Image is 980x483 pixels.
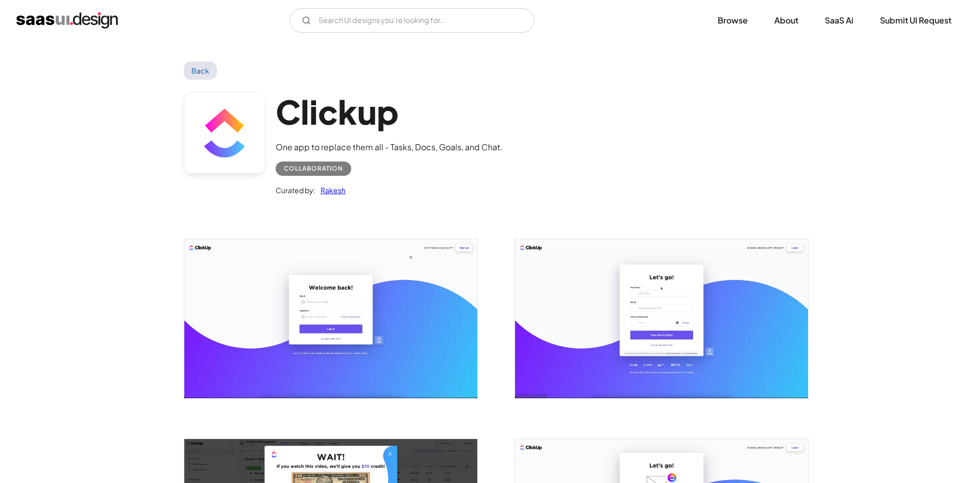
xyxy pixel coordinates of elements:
div: Collaboration [284,163,343,175]
h1: Clickup [276,92,503,131]
a: Back [184,61,217,80]
img: 60436226e717603c391a42bc_Clickup%20Login.jpg [184,239,477,398]
img: 60436225eb50aa49d2530e90_Clickup%20Signup.jpg [515,239,808,398]
a: Submit UI Request [868,9,964,32]
input: Search UI designs you're looking for... [289,8,534,33]
a: SaaS Ai [813,9,866,32]
a: Rakesh [315,184,346,196]
a: About [762,9,811,32]
div: One app to replace them all - Tasks, Docs, Goals, and Chat. [276,141,503,153]
a: Browse [705,9,760,32]
div: Curated by: [276,184,315,196]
